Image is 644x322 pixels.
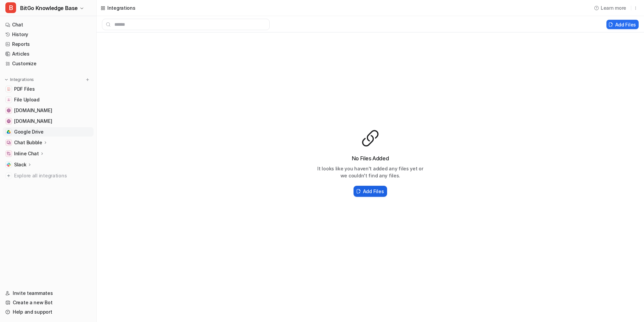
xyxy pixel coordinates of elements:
[14,107,52,114] span: [DOMAIN_NAME]
[601,4,626,11] span: Learn more
[3,59,94,68] a: Customize
[3,30,94,39] a: History
[317,165,424,179] p: It looks like you haven't added any files yet or we couldn't find any files.
[591,2,630,13] button: Learn more
[317,154,424,162] h3: No Files Added
[4,77,9,82] img: expand menu
[14,129,44,135] span: Google Drive
[14,96,40,103] span: File Upload
[3,171,94,180] a: Explore all integrations
[7,130,11,134] img: Google Drive
[354,186,387,197] button: Add Files
[7,163,11,167] img: Slack
[7,152,11,156] img: Inline Chat
[3,106,94,115] a: www.bitgo.com[DOMAIN_NAME]
[3,298,94,307] a: Create a new Bot
[14,139,42,146] p: Chat Bubble
[10,77,34,82] p: Integrations
[7,108,11,112] img: www.bitgo.com
[3,20,94,29] a: Chat
[3,76,36,83] button: Integrations
[14,150,39,157] p: Inline Chat
[14,161,26,168] p: Slack
[3,95,94,104] a: File UploadFile Upload
[85,77,90,82] img: menu_add.svg
[14,170,91,181] span: Explore all integrations
[3,307,94,317] a: Help and support
[5,2,16,13] span: B
[7,119,11,123] img: developers.bitgo.com
[606,20,639,29] button: Add Files
[3,127,94,137] a: Google DriveGoogle Drive
[3,39,94,49] a: Reports
[20,3,78,13] span: BitGo Knowledge Base
[363,188,384,195] h2: Add Files
[7,87,11,91] img: PDF Files
[5,172,12,179] img: explore all integrations
[3,116,94,126] a: developers.bitgo.com[DOMAIN_NAME]
[14,86,35,92] span: PDF Files
[14,118,52,125] span: [DOMAIN_NAME]
[107,4,136,11] div: Integrations
[7,141,11,145] img: Chat Bubble
[7,98,11,102] img: File Upload
[3,84,94,94] a: PDF FilesPDF Files
[3,49,94,59] a: Articles
[3,289,94,298] a: Invite teammates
